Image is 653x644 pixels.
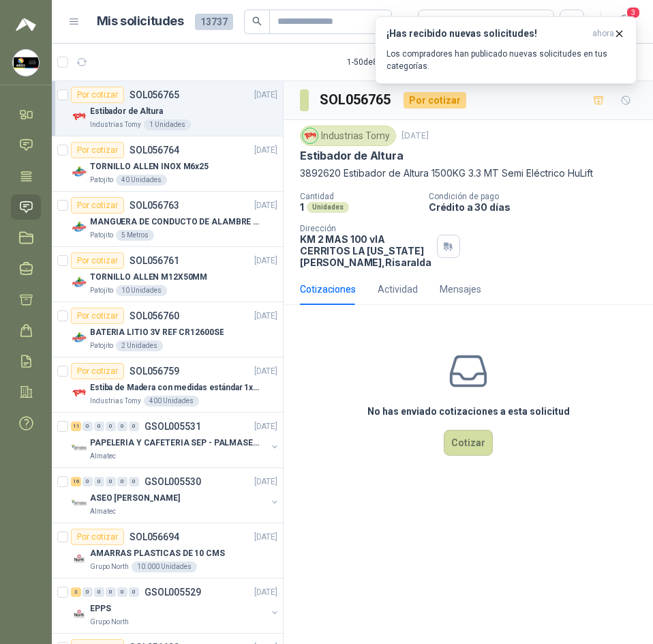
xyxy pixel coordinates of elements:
span: 13737 [195,14,233,30]
div: 0 [82,422,93,431]
h1: Mis solicitudes [97,12,184,31]
div: Por cotizar [71,142,124,158]
p: GSOL005531 [145,422,201,431]
p: [DATE] [254,531,277,544]
div: 5 Metros [116,230,154,241]
p: [DATE] [401,130,429,143]
p: TORNILLO ALLEN M12X50MM [90,271,207,284]
p: [DATE] [254,144,277,157]
p: MANGUERA DE CONDUCTO DE ALAMBRE DE ACERO PU [90,216,260,229]
p: [DATE] [254,420,277,433]
img: Company Logo [71,274,87,291]
div: Cotizaciones [300,282,356,297]
span: search [252,16,262,26]
p: Grupo North [90,561,129,572]
p: Estiba de Madera con medidas estándar 1x120x15 de alto [90,381,260,394]
p: SOL056765 [130,90,179,100]
p: [DATE] [254,586,277,599]
img: Company Logo [71,108,87,125]
div: 0 [117,477,127,486]
div: 0 [106,422,116,431]
p: Industrias Tomy [90,119,141,130]
img: Company Logo [71,219,87,235]
a: Por cotizarSOL056765[DATE] Company LogoEstibador de AlturaIndustrias Tomy1 Unidades [52,81,283,136]
p: SOL056761 [130,256,179,265]
p: Almatec [90,451,116,462]
p: [DATE] [254,199,277,212]
div: Por cotizar [71,252,124,269]
p: Crédito a 30 días [429,201,648,213]
p: KM 2 MAS 100 vIA CERRITOS LA [US_STATE] [PERSON_NAME] , Risaralda [300,233,431,268]
p: SOL056759 [130,366,179,376]
p: Patojito [90,340,113,351]
div: Industrias Tomy [300,126,396,146]
div: 40 Unidades [116,175,167,186]
div: Mensajes [440,282,481,297]
p: [DATE] [254,475,277,488]
div: 0 [129,477,139,486]
p: GSOL005530 [145,477,201,486]
div: Por cotizar [71,363,124,379]
span: 3 [626,6,641,19]
img: Company Logo [71,330,87,346]
div: 1 - 50 de 8044 [347,51,436,73]
p: [DATE] [254,365,277,378]
a: Por cotizarSOL056761[DATE] Company LogoTORNILLO ALLEN M12X50MMPatojito10 Unidades [52,247,283,302]
button: 3 [612,10,637,34]
p: Dirección [300,224,431,233]
img: Company Logo [303,128,318,143]
div: 1 Unidades [144,119,191,130]
p: Patojito [90,230,113,241]
p: SOL056763 [130,201,179,210]
div: 16 [71,477,81,486]
p: TORNILLO ALLEN INOX M6x25 [90,160,209,173]
a: 3 0 0 0 0 0 GSOL005529[DATE] Company LogoEPPSGrupo North [71,584,280,628]
p: 1 [300,201,304,213]
p: [DATE] [254,254,277,267]
p: EPPS [90,602,111,615]
div: 0 [94,587,104,597]
p: AMARRAS PLASTICAS DE 10 CMS [90,547,225,560]
a: Por cotizarSOL056760[DATE] Company LogoBATERIA LITIO 3V REF CR12600SEPatojito2 Unidades [52,302,283,357]
div: 400 Unidades [144,396,199,407]
div: 0 [129,422,139,431]
div: 3 [71,587,81,597]
p: [DATE] [254,310,277,323]
div: 10 Unidades [116,285,167,296]
p: Grupo North [90,617,129,628]
button: ¡Has recibido nuevas solicitudes!ahora Los compradores han publicado nuevas solicitudes en tus ca... [375,16,637,84]
a: Por cotizarSOL056694[DATE] Company LogoAMARRAS PLASTICAS DE 10 CMSGrupo North10.000 Unidades [52,523,283,579]
p: Patojito [90,175,113,186]
p: Industrias Tomy [90,396,141,407]
img: Company Logo [71,606,87,622]
p: Estibador de Altura [300,149,404,163]
div: Unidades [307,202,349,213]
img: Company Logo [13,50,39,76]
p: GSOL005529 [145,587,201,597]
p: ASEO [PERSON_NAME] [90,492,180,505]
p: PAPELERIA Y CAFETERIA SEP - PALMASECA [90,437,260,450]
div: 0 [129,587,139,597]
h3: No has enviado cotizaciones a esta solicitud [367,404,570,419]
img: Company Logo [71,164,87,180]
p: SOL056694 [130,532,179,542]
p: BATERIA LITIO 3V REF CR12600SE [90,326,224,339]
img: Logo peakr [16,16,36,33]
img: Company Logo [71,385,87,401]
a: Por cotizarSOL056763[DATE] Company LogoMANGUERA DE CONDUCTO DE ALAMBRE DE ACERO PUPatojito5 Metros [52,192,283,247]
div: 0 [117,422,127,431]
div: Actividad [378,282,418,297]
a: 11 0 0 0 0 0 GSOL005531[DATE] Company LogoPAPELERIA Y CAFETERIA SEP - PALMASECAAlmatec [71,418,280,462]
img: Company Logo [71,440,87,456]
h3: ¡Has recibido nuevas solicitudes! [386,28,587,40]
div: 0 [106,477,116,486]
div: 11 [71,422,81,431]
p: SOL056764 [130,145,179,155]
div: 0 [94,422,104,431]
img: Company Logo [71,495,87,512]
p: Los compradores han publicado nuevas solicitudes en tus categorías. [386,48,625,72]
div: 2 Unidades [116,340,163,351]
button: Cotizar [444,430,493,456]
p: Almatec [90,506,116,517]
div: Por cotizar [71,308,124,324]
